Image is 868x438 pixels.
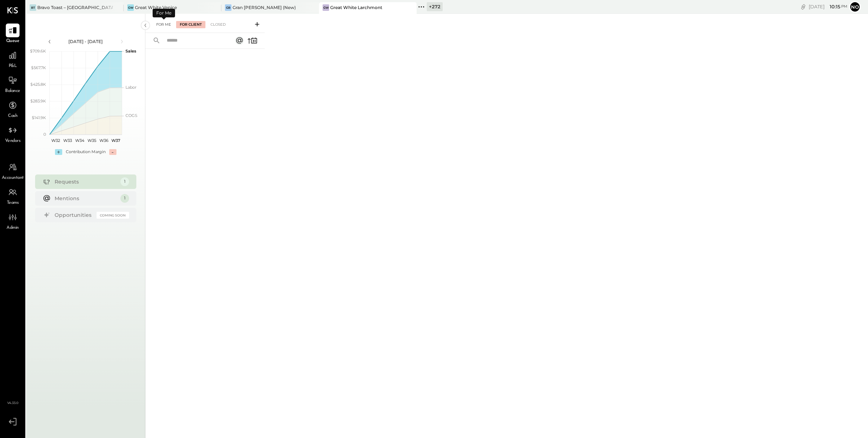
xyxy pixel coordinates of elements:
div: [DATE] [809,3,847,10]
text: W37 [111,138,120,143]
a: P&L [0,49,25,70]
text: $567.7K [31,65,46,70]
text: W34 [75,138,84,143]
div: Bravo Toast – [GEOGRAPHIC_DATA] [37,4,113,10]
div: + [55,149,62,155]
div: Gran [PERSON_NAME] (New) [233,4,296,10]
div: For Me [153,9,175,17]
a: Cash [0,98,25,119]
div: - [109,149,116,155]
span: Accountant [2,175,24,181]
div: 1 [120,177,129,186]
span: Balance [5,88,20,94]
a: Vendors [0,123,25,144]
text: W32 [51,138,60,143]
text: Labor [125,85,136,90]
div: GW [323,4,329,11]
div: Mentions [55,195,117,202]
div: For Client [176,21,205,28]
a: Admin [0,210,25,231]
div: Closed [207,21,229,28]
text: $141.9K [32,115,46,120]
span: Admin [7,225,19,231]
div: Contribution Margin [66,149,106,155]
text: $425.8K [30,82,46,87]
div: + 272 [427,2,443,11]
div: GB [225,4,231,11]
div: Coming Soon [97,212,129,219]
text: W35 [87,138,96,143]
span: Queue [6,38,20,45]
text: W33 [63,138,72,143]
span: Cash [8,113,17,119]
button: No [849,1,861,13]
span: Teams [7,200,19,206]
text: Sales [125,49,136,54]
div: [DATE] - [DATE] [55,38,116,45]
a: Queue [0,24,25,45]
div: copy link [800,3,807,10]
div: Requests [55,178,117,185]
span: P&L [9,63,17,70]
text: 0 [43,132,46,137]
div: Great White Larchmont [330,4,382,10]
div: Opportunities [55,211,93,219]
a: Teams [0,185,25,206]
a: Accountant [0,160,25,181]
text: $283.9K [30,98,46,104]
text: COGS [125,113,137,118]
a: Balance [0,73,25,94]
span: Vendors [5,138,21,144]
text: W36 [99,138,108,143]
text: $709.6K [30,49,46,54]
div: GW [127,4,134,11]
div: 1 [120,194,129,203]
div: Great White Venice [135,4,177,10]
div: For Me [153,21,175,28]
div: BT [30,4,36,11]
